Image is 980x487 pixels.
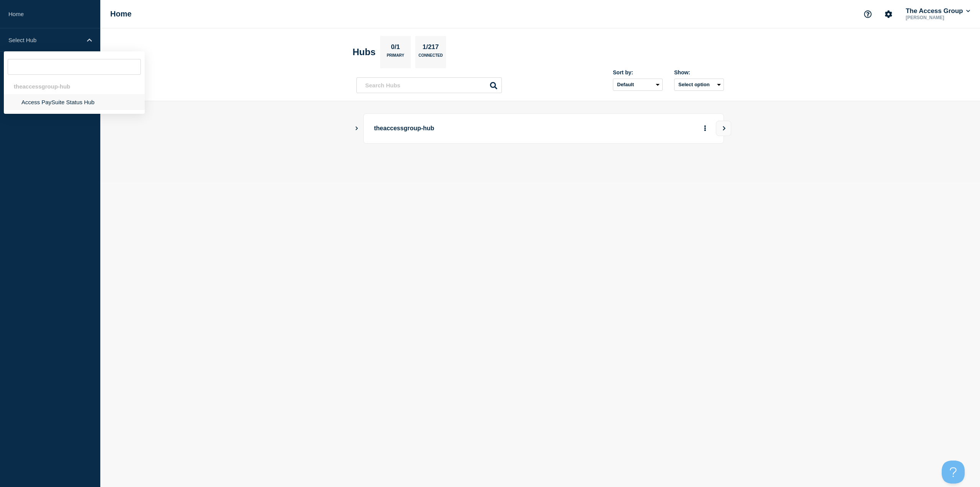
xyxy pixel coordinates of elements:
[420,43,442,53] p: 1/217
[418,53,443,61] p: Connected
[388,43,403,53] p: 0/1
[880,6,897,22] button: Account settings
[716,121,731,136] button: View
[860,6,876,22] button: Support
[904,7,972,15] button: The Access Group
[8,37,82,43] p: Select Hub
[613,69,663,75] div: Sort by:
[4,79,145,94] div: theaccessgroup-hub
[942,461,965,484] iframe: Help Scout Beacon - Open
[904,15,972,20] p: [PERSON_NAME]
[387,53,404,61] p: Primary
[674,69,724,75] div: Show:
[353,47,376,57] h2: Hubs
[700,121,710,136] button: More actions
[613,79,663,91] select: Sort by
[356,77,502,93] input: Search Hubs
[4,94,145,110] li: Access PaySuite Status Hub
[674,79,724,91] button: Select option
[355,126,359,131] button: Show Connected Hubs
[110,10,132,18] h1: Home
[374,121,586,136] p: theaccessgroup-hub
